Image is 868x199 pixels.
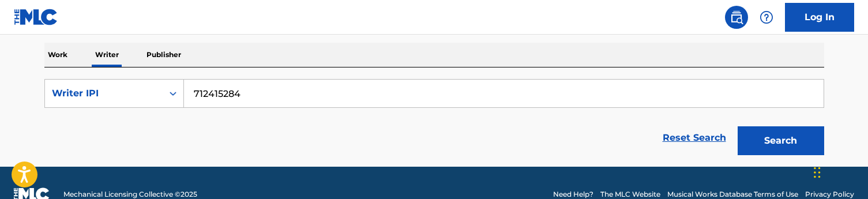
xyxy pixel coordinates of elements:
img: help [760,10,773,24]
div: Writer IPI [52,87,156,100]
p: Publisher [143,43,185,67]
form: Search Form [44,79,824,161]
iframe: Chat Widget [810,144,868,199]
a: Reset Search [657,125,732,151]
a: Public Search [725,6,748,29]
img: MLC Logo [14,9,58,25]
div: Drag [814,155,821,190]
div: Help [755,6,778,29]
img: search [730,10,743,24]
p: Writer [92,43,122,67]
p: Work [44,43,71,67]
a: Log In [785,3,854,32]
button: Search [738,126,824,155]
